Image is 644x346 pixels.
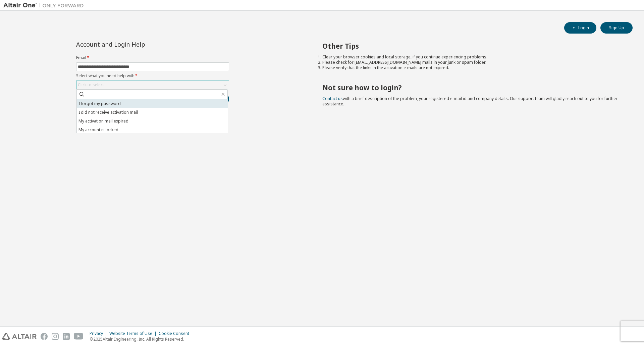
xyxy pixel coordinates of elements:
h2: Not sure how to login? [322,83,621,92]
li: Please verify that the links in the activation e-mails are not expired. [322,65,621,70]
div: Click to select [76,81,229,89]
p: © 2025 Altair Engineering, Inc. All Rights Reserved. [90,336,193,342]
button: Sign Up [600,22,633,34]
button: Login [564,22,596,34]
li: Please check for [EMAIL_ADDRESS][DOMAIN_NAME] mails in your junk or spam folder. [322,60,621,65]
label: Select what you need help with [76,73,229,79]
img: altair_logo.svg [2,333,37,340]
img: instagram.svg [52,333,59,340]
div: Privacy [90,331,109,336]
img: Altair One [3,2,87,9]
h2: Other Tips [322,42,621,50]
img: facebook.svg [41,333,48,340]
li: Clear your browser cookies and local storage, if you continue experiencing problems. [322,54,621,60]
div: Account and Login Help [76,42,199,47]
li: I forgot my password [77,99,228,108]
div: Cookie Consent [159,331,193,336]
span: with a brief description of the problem, your registered e-mail id and company details. Our suppo... [322,96,618,107]
img: youtube.svg [74,333,84,340]
img: linkedin.svg [63,333,70,340]
div: Website Terms of Use [109,331,159,336]
a: Contact us [322,96,343,101]
div: Click to select [78,82,104,88]
label: Email [76,55,229,60]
